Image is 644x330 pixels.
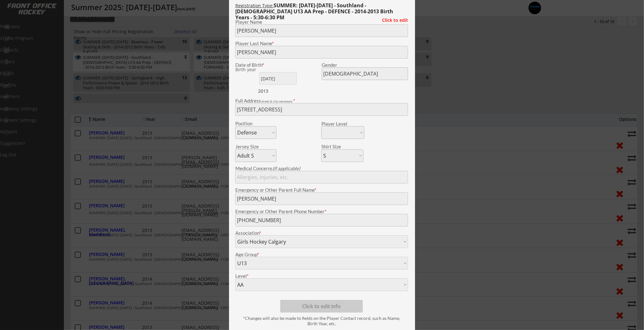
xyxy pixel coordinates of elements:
div: Gender [322,63,408,67]
div: Click to edit [377,18,408,22]
input: Allergies, injuries, etc. [235,171,408,184]
div: Player Name [235,20,408,24]
em: street & city necessary [261,99,292,103]
div: We are transitioning the system to collect and store date of birth instead of just birth year to ... [235,67,275,72]
input: Street, City, Province/State [235,103,408,116]
div: *Changes will also be made to fields on the Player Contact record, such as Name, Birth Year, etc. [238,316,405,327]
div: Birth year [235,67,275,72]
div: Association [235,231,408,235]
div: Jersey Size [235,144,268,149]
div: Player Last Name [235,41,408,46]
div: 2013 [258,88,298,94]
em: (if applicable) [273,165,300,171]
div: Position [235,121,268,126]
u: Registration Type: [235,3,274,9]
div: Date of Birth [235,63,276,67]
div: Age Group [235,252,408,257]
div: Emergency or Other Parent Full Name [235,188,408,192]
div: Shirt Size [321,144,354,149]
div: Full Address [235,98,408,103]
div: Emergency or Other Parent Phone Number [235,209,408,214]
div: Player Level [321,121,364,126]
strong: SUMMER: [DATE]-[DATE] - Southland - [DEMOGRAPHIC_DATA] U13 AA Prep - DEFENCE - 2014-2013 Birth Ye... [235,2,394,21]
div: Medical Concerns [235,166,408,171]
div: Level [235,274,408,278]
button: Click to edit info [280,300,363,313]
